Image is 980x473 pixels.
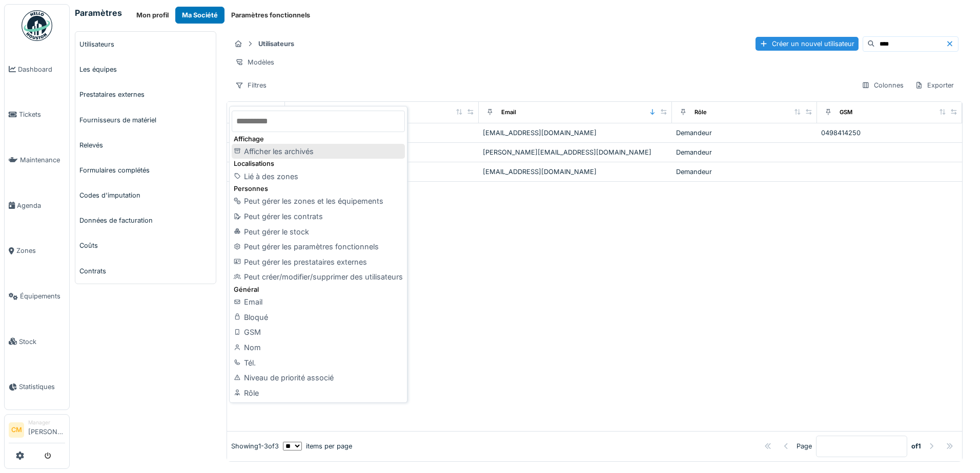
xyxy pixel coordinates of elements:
div: Peut gérer les paramètres fonctionnels [232,239,404,254]
div: Demandeur [676,147,813,157]
div: Email [232,294,404,310]
div: Exporter [910,78,958,93]
div: Tél. [232,355,404,371]
div: Créer un nouvel utilisateur [756,37,859,51]
div: items per page [283,441,352,451]
div: GSM [232,325,404,340]
div: Rôle [232,385,404,401]
div: Affichage [232,134,404,144]
a: Coûts [75,233,216,258]
div: Manager [28,419,65,426]
span: Agenda [17,201,65,210]
h6: Paramètres [75,8,122,18]
span: Tickets [19,110,65,119]
div: Niveau de priorité associé [232,370,404,385]
a: Contrats [75,259,216,284]
div: Rôle [695,108,707,117]
div: Peut gérer le stock [232,224,404,240]
span: Zones [16,246,65,255]
a: Formulaires complétés [75,158,216,183]
div: [EMAIL_ADDRESS][DOMAIN_NAME] [483,128,668,138]
div: Personnes [232,184,404,193]
div: Lié à des zones [232,169,404,184]
div: GSM [840,108,852,117]
div: Filtres [231,78,271,93]
a: Codes d'imputation [75,183,216,208]
span: Statistiques [19,382,65,392]
div: Modèles [231,55,279,70]
div: [PERSON_NAME][EMAIL_ADDRESS][DOMAIN_NAME] [483,147,668,157]
strong: Utilisateurs [254,39,298,49]
span: Dashboard [18,64,65,74]
div: Peut créer/modifier/supprimer des utilisateurs [232,269,404,285]
span: Stock [19,337,65,347]
div: Peut gérer les prestataires externes [232,254,404,270]
li: [PERSON_NAME] [28,419,65,441]
div: Bloqué [232,310,404,325]
span: Équipements [20,291,65,301]
div: Afficher les archivés [232,144,404,159]
span: Maintenance [20,155,65,165]
div: Général [232,285,404,294]
div: Colonnes [857,78,908,93]
img: Badge_color-CXgf-gQk.svg [22,10,52,41]
div: Demandeur [676,128,813,138]
a: Prestataires externes [75,82,216,107]
a: Les équipes [75,57,216,82]
div: Localisations [232,159,404,168]
button: Paramètres fonctionnels [224,7,317,24]
div: Showing 1 - 3 of 3 [231,441,279,451]
div: Demandeur [676,167,813,177]
strong: of 1 [911,441,921,451]
div: Peut gérer les contrats [232,209,404,224]
div: 0498414250 [821,128,958,138]
div: Peut gérer les zones et les équipements [232,193,404,209]
button: Ma Société [175,7,224,24]
div: Email [501,108,516,117]
div: Page [797,441,812,451]
a: Données de facturation [75,208,216,233]
button: Mon profil [130,7,175,24]
a: Utilisateurs [75,32,216,57]
a: Fournisseurs de matériel [75,107,216,133]
div: [EMAIL_ADDRESS][DOMAIN_NAME] [483,167,668,177]
div: Nom [232,340,404,355]
li: CM [9,422,24,438]
a: Relevés [75,133,216,158]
